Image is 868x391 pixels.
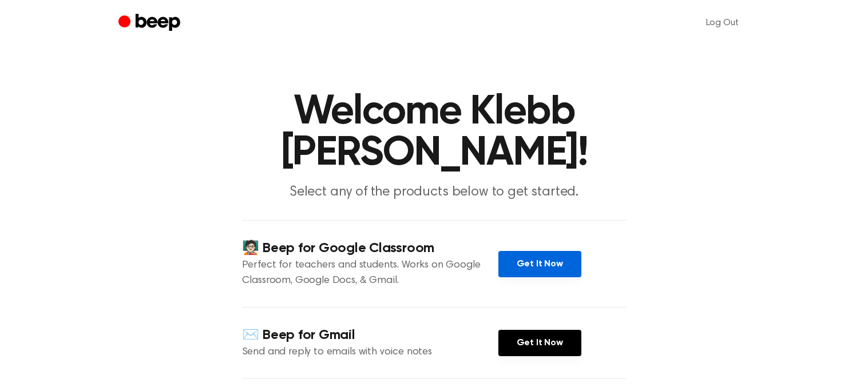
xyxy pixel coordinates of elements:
[141,91,727,174] h1: Welcome Klebb [PERSON_NAME]!
[118,12,183,34] a: Beep
[498,251,581,277] a: Get It Now
[242,326,498,345] h4: ✉️ Beep for Gmail
[695,9,750,37] a: Log Out
[242,258,498,289] p: Perfect for teachers and students. Works on Google Classroom, Google Docs, & Gmail.
[215,183,654,202] p: Select any of the products below to get started.
[242,345,498,360] p: Send and reply to emails with voice notes
[498,330,581,356] a: Get It Now
[242,239,498,258] h4: 🧑🏻‍🏫 Beep for Google Classroom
